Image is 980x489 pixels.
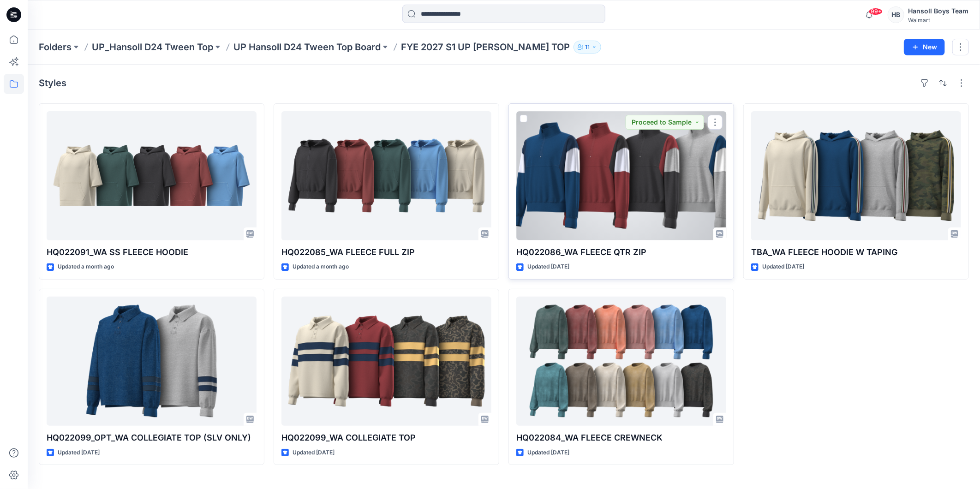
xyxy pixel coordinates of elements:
[58,262,114,272] p: Updated a month ago
[233,41,381,54] a: UP Hansoll D24 Tween Top Board
[908,17,968,24] div: Walmart
[762,262,804,272] p: Updated [DATE]
[281,297,491,426] a: HQ022099_WA COLLEGIATE TOP
[904,39,945,55] button: New
[401,41,570,54] p: FYE 2027 S1 UP [PERSON_NAME] TOP
[293,262,349,272] p: Updated a month ago
[527,262,569,272] p: Updated [DATE]
[751,111,961,240] a: TBA_WA FLEECE HOODIE W TAPING
[908,6,968,17] div: Hansoll Boys Team
[281,431,491,444] p: HQ022099_WA COLLEGIATE TOP
[281,111,491,240] a: HQ022085_WA FLEECE FULL ZIP
[585,42,590,52] p: 11
[281,246,491,259] p: HQ022085_WA FLEECE FULL ZIP
[47,431,257,444] p: HQ022099_OPT_WA COLLEGIATE TOP (SLV ONLY)
[39,78,66,89] h4: Styles
[58,448,100,458] p: Updated [DATE]
[869,8,883,15] span: 99+
[888,6,904,23] div: HB
[516,111,726,240] a: HQ022086_WA FLEECE QTR ZIP
[527,448,569,458] p: Updated [DATE]
[47,297,257,426] a: HQ022099_OPT_WA COLLEGIATE TOP (SLV ONLY)
[516,297,726,426] a: HQ022084_WA FLEECE CREWNECK
[516,246,726,259] p: HQ022086_WA FLEECE QTR ZIP
[293,448,335,458] p: Updated [DATE]
[39,41,72,54] a: Folders
[574,41,601,54] button: 11
[92,41,213,54] a: UP_Hansoll D24 Tween Top
[47,111,257,240] a: HQ022091_WA SS FLEECE HOODIE
[751,246,961,259] p: TBA_WA FLEECE HOODIE W TAPING
[47,246,257,259] p: HQ022091_WA SS FLEECE HOODIE
[516,431,726,444] p: HQ022084_WA FLEECE CREWNECK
